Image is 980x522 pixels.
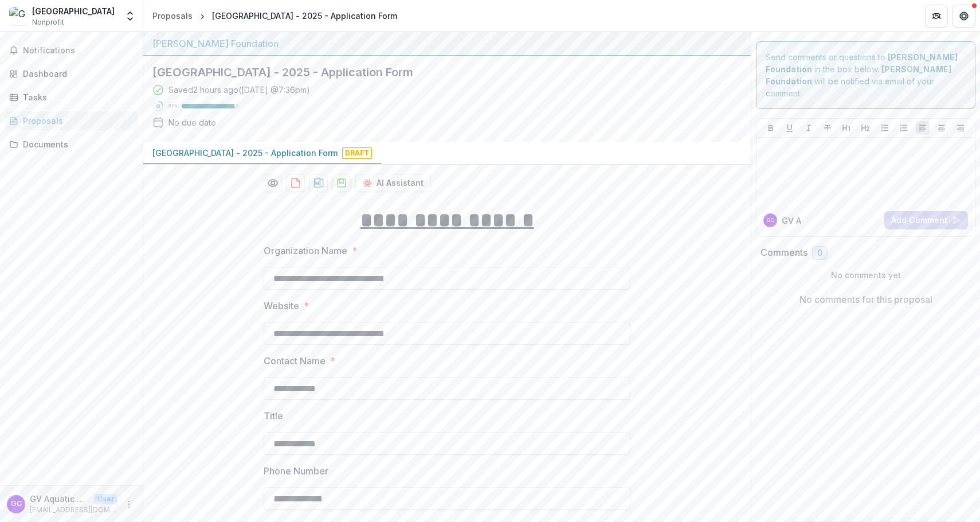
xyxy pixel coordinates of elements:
[799,293,932,306] p: No comments for this proposal
[821,121,834,135] button: Strike
[859,121,872,135] button: Heading 2
[878,121,892,135] button: Bullet List
[264,409,283,423] p: Title
[840,121,853,135] button: Heading 1
[897,121,911,135] button: Ordered List
[287,174,305,192] button: download-proposal
[884,211,968,229] button: Add Comment
[168,116,216,128] div: No due date
[122,5,138,28] button: Open entity switcher
[802,121,816,135] button: Italicize
[23,46,134,56] span: Notifications
[5,64,138,83] a: Dashboard
[264,244,347,258] p: Organization Name
[32,5,115,17] div: [GEOGRAPHIC_DATA]
[342,147,372,159] span: Draft
[152,147,338,159] p: [GEOGRAPHIC_DATA] - 2025 - Application Form
[23,91,129,103] div: Tasks
[5,88,138,107] a: Tasks
[764,121,778,135] button: Bold
[264,354,326,368] p: Contact Name
[264,464,328,478] p: Phone Number
[23,138,129,150] div: Documents
[264,174,282,192] button: Preview 26968d64-f712-4e8f-b5a6-0df44268e679-0.pdf
[817,248,822,258] span: 0
[152,65,723,79] h2: [GEOGRAPHIC_DATA] - 2025 - Application Form
[168,102,177,110] p: 92 %
[30,505,117,515] p: [EMAIL_ADDRESS][DOMAIN_NAME]
[5,135,138,154] a: Documents
[766,217,774,223] div: GV Aquatic Center
[168,84,310,96] div: Saved 2 hours ago ( [DATE] @ 7:36pm )
[152,10,193,22] div: Proposals
[935,121,948,135] button: Align Center
[954,121,967,135] button: Align Right
[761,269,971,281] p: No comments yet
[309,174,328,192] button: download-proposal
[5,41,138,60] button: Notifications
[9,7,28,25] img: Greenbrier Valley Aquatic Center
[152,37,742,50] div: [PERSON_NAME] Foundation
[916,121,930,135] button: Align Left
[94,494,117,504] p: User
[30,493,89,505] p: GV Aquatic Center
[332,174,351,192] button: download-proposal
[952,5,975,28] button: Get Help
[212,10,397,22] div: [GEOGRAPHIC_DATA] - 2025 - Application Form
[925,5,948,28] button: Partners
[11,500,22,508] div: GV Aquatic Center
[5,111,138,130] a: Proposals
[264,299,299,313] p: Website
[23,68,129,80] div: Dashboard
[783,121,797,135] button: Underline
[756,41,975,109] div: Send comments or questions to in the box below. will be notified via email of your comment.
[148,7,402,24] nav: breadcrumb
[761,247,807,258] h2: Comments
[32,17,64,28] span: Nonprofit
[148,7,197,24] a: Proposals
[782,215,801,227] p: GV A
[23,115,129,127] div: Proposals
[122,497,136,511] button: More
[355,174,431,192] button: AI Assistant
